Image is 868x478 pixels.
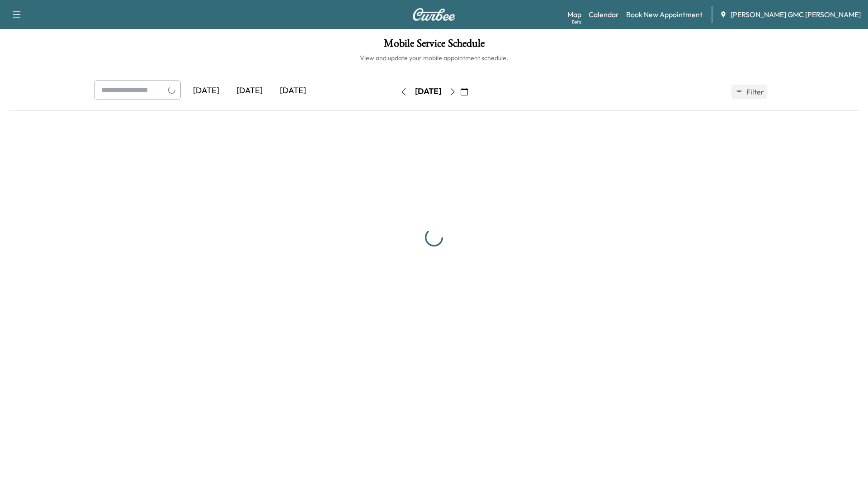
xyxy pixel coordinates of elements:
[746,86,763,97] span: Filter
[731,9,861,20] span: [PERSON_NAME] GMC [PERSON_NAME]
[626,9,703,20] a: Book New Appointment
[731,85,767,99] button: Filter
[412,8,456,21] img: Curbee Logo
[415,86,441,97] div: [DATE]
[572,19,581,25] div: Beta
[184,80,228,101] div: [DATE]
[589,9,619,20] a: Calendar
[271,80,315,101] div: [DATE]
[567,9,581,20] a: MapBeta
[9,38,859,53] h1: Mobile Service Schedule
[9,53,859,62] h6: View and update your mobile appointment schedule.
[228,80,271,101] div: [DATE]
